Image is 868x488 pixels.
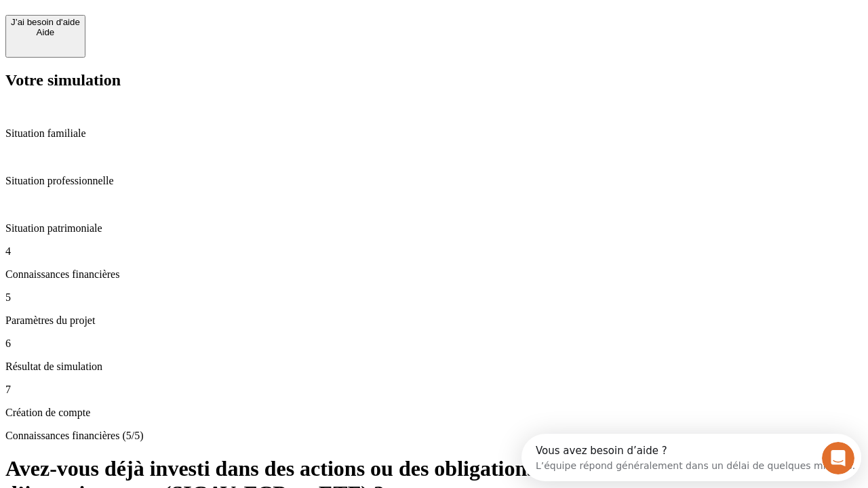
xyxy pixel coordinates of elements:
div: Vous avez besoin d’aide ? [14,12,334,22]
p: Résultat de simulation [5,361,863,373]
h2: Votre simulation [5,71,863,89]
p: Situation familiale [5,127,863,140]
p: Situation patrimoniale [5,222,863,235]
p: Situation professionnelle [5,175,863,187]
p: Création de compte [5,407,863,419]
div: L’équipe répond généralement dans un délai de quelques minutes. [14,22,334,37]
iframe: Intercom live chat discovery launcher [521,434,861,481]
div: Ouvrir le Messenger Intercom [5,5,374,43]
p: Connaissances financières [5,268,863,281]
div: J’ai besoin d'aide [11,17,80,27]
p: 7 [5,384,863,396]
p: 4 [5,245,863,258]
p: Paramètres du projet [5,314,863,327]
p: Connaissances financières (5/5) [5,430,863,442]
p: 5 [5,291,863,304]
button: J’ai besoin d'aideAide [5,15,85,58]
p: 6 [5,338,863,350]
div: Aide [11,27,80,37]
iframe: Intercom live chat [822,442,854,474]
